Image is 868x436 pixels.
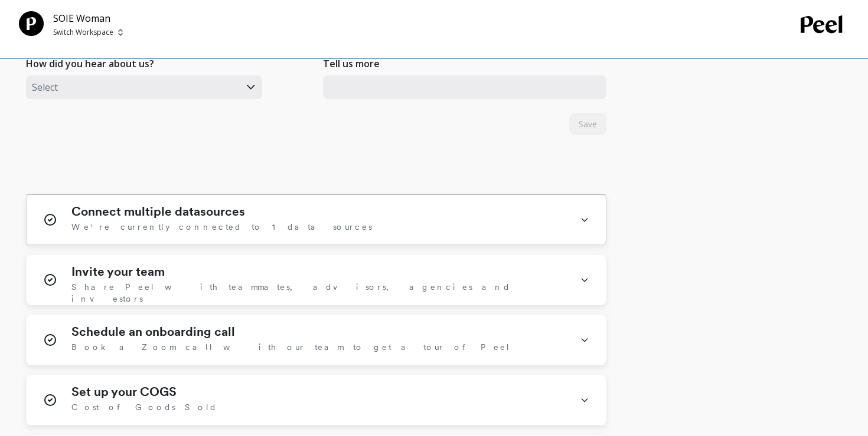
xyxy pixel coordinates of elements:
h1: Connect multiple datasources [71,204,245,219]
h1: Invite your team [71,265,165,279]
span: Cost of Goods Sold [71,401,217,413]
h1: Set up your COGS [71,385,177,399]
span: We're currently connected to 1 data sources [71,221,372,233]
span: Book a Zoom call with our team to get a tour of Peel [71,341,511,353]
img: Team Profile [19,11,44,36]
p: Switch Workspace [53,28,113,37]
p: Tell us more [323,57,380,71]
p: SOIE Woman [53,11,123,25]
img: picker [118,28,123,37]
p: How did you hear about us? [26,57,154,71]
span: Share Peel with teammates, advisors, agencies and investors [71,281,566,305]
h1: Schedule an onboarding call [71,325,235,339]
